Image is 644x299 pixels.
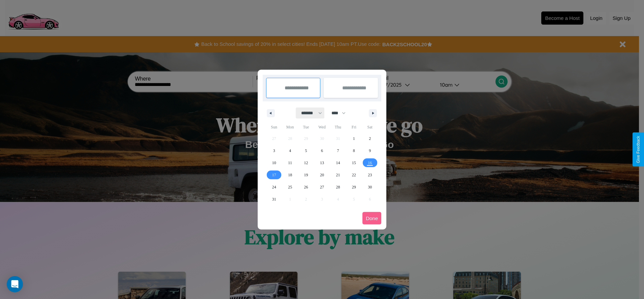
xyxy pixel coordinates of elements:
button: 12 [298,157,314,169]
button: 20 [314,169,330,181]
span: 17 [272,169,276,181]
button: 2 [362,132,378,145]
span: 25 [288,181,292,193]
button: 23 [362,169,378,181]
button: 19 [298,169,314,181]
span: 27 [320,181,324,193]
span: 1 [353,132,355,145]
span: 30 [368,181,372,193]
span: 2 [369,132,371,145]
span: 14 [336,157,340,169]
span: 3 [273,145,275,157]
button: 13 [314,157,330,169]
span: 23 [368,169,372,181]
span: 31 [272,193,276,205]
button: 9 [362,145,378,157]
span: 11 [288,157,292,169]
span: 9 [369,145,371,157]
button: 7 [330,145,346,157]
button: 4 [282,145,298,157]
button: 25 [282,181,298,193]
span: 24 [272,181,276,193]
span: 13 [320,157,324,169]
button: 21 [330,169,346,181]
span: Thu [330,122,346,132]
button: 1 [346,132,362,145]
span: 15 [352,157,356,169]
button: 11 [282,157,298,169]
span: 7 [337,145,339,157]
button: 22 [346,169,362,181]
button: 5 [298,145,314,157]
button: 3 [266,145,282,157]
button: 8 [346,145,362,157]
span: Tue [298,122,314,132]
span: 20 [320,169,324,181]
span: 22 [352,169,356,181]
span: 5 [305,145,307,157]
button: 28 [330,181,346,193]
span: Wed [314,122,330,132]
span: Mon [282,122,298,132]
button: 15 [346,157,362,169]
div: Open Intercom Messenger [7,276,23,292]
button: Done [362,212,381,225]
span: Sat [362,122,378,132]
button: 26 [298,181,314,193]
button: 10 [266,157,282,169]
button: 31 [266,193,282,205]
span: 28 [336,181,340,193]
span: 4 [289,145,291,157]
span: 8 [353,145,355,157]
button: 27 [314,181,330,193]
button: 6 [314,145,330,157]
span: 10 [272,157,276,169]
button: 29 [346,181,362,193]
span: 29 [352,181,356,193]
span: 6 [321,145,323,157]
span: 19 [304,169,308,181]
span: 21 [336,169,340,181]
div: Give Feedback [636,136,641,163]
button: 24 [266,181,282,193]
span: Sun [266,122,282,132]
button: 17 [266,169,282,181]
span: 12 [304,157,308,169]
span: 16 [368,157,372,169]
span: 26 [304,181,308,193]
button: 16 [362,157,378,169]
span: 18 [288,169,292,181]
span: Fri [346,122,362,132]
button: 14 [330,157,346,169]
button: 18 [282,169,298,181]
button: 30 [362,181,378,193]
